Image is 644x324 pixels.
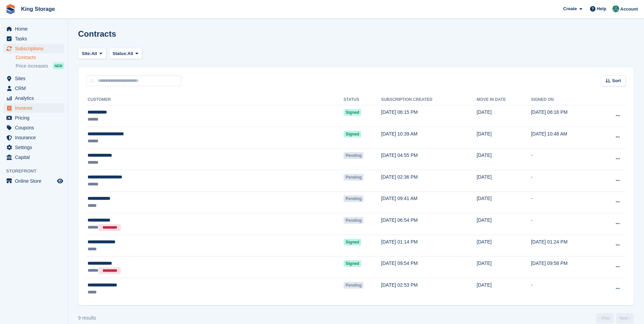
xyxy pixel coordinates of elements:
td: [DATE] [477,170,531,192]
td: - [531,213,599,235]
span: Signed [344,131,361,138]
th: Status [344,94,381,105]
a: Previous [596,313,613,323]
td: [DATE] 09:54 PM [381,256,477,278]
a: menu [3,143,64,152]
span: Analytics [15,93,56,103]
td: [DATE] [477,235,531,256]
span: Signed [344,109,361,116]
span: Capital [15,152,56,162]
span: Pending [344,195,364,202]
td: [DATE] 04:55 PM [381,148,477,170]
td: [DATE] 01:14 PM [381,235,477,256]
span: Pending [344,152,364,159]
a: menu [3,103,64,113]
a: menu [3,152,64,162]
span: Sites [15,74,56,83]
a: Preview store [56,177,64,185]
span: Settings [15,143,56,152]
a: menu [3,44,64,53]
td: - [531,170,599,192]
td: [DATE] 02:36 PM [381,170,477,192]
span: All [128,50,133,57]
span: Help [597,5,606,12]
span: Site: [82,50,91,57]
td: [DATE] 09:41 AM [381,192,477,213]
button: Status: All [109,48,142,59]
span: Home [15,24,56,34]
td: [DATE] 06:15 PM [381,105,477,127]
td: - [531,278,599,299]
span: Signed [344,260,361,267]
span: Price increases [16,63,48,69]
a: menu [3,113,64,123]
a: menu [3,176,64,186]
th: Signed on [531,94,599,105]
a: menu [3,123,64,132]
span: Sort [612,77,621,84]
th: Subscription created [381,94,477,105]
span: Subscriptions [15,44,56,53]
button: Site: All [78,48,106,59]
td: [DATE] 02:53 PM [381,278,477,299]
a: Next [616,313,634,323]
span: Pending [344,217,364,224]
th: Move in date [477,94,531,105]
span: All [91,50,97,57]
td: [DATE] [477,213,531,235]
td: [DATE] [477,278,531,299]
th: Customer [86,94,344,105]
td: [DATE] [477,105,531,127]
td: - [531,192,599,213]
a: menu [3,74,64,83]
span: Pricing [15,113,56,123]
td: [DATE] [477,127,531,148]
a: Price increases NEW [16,62,64,70]
span: Signed [344,239,361,246]
a: menu [3,93,64,103]
span: Create [563,5,577,12]
span: Online Store [15,176,56,186]
span: Invoices [15,103,56,113]
span: Insurance [15,133,56,142]
h1: Contracts [78,29,116,38]
a: menu [3,84,64,93]
span: Tasks [15,34,56,43]
a: menu [3,24,64,34]
td: [DATE] 06:54 PM [381,213,477,235]
a: menu [3,133,64,142]
img: John King [612,5,619,12]
a: menu [3,34,64,43]
span: CRM [15,84,56,93]
td: [DATE] 10:39 AM [381,127,477,148]
td: [DATE] [477,148,531,170]
nav: Page [594,313,635,323]
span: Pending [344,174,364,181]
span: Storefront [6,168,68,175]
span: Coupons [15,123,56,132]
td: [DATE] 01:24 PM [531,235,599,256]
td: [DATE] 10:48 AM [531,127,599,148]
a: King Storage [18,3,58,15]
span: Status: [113,50,128,57]
a: Contracts [16,54,64,61]
td: [DATE] [477,192,531,213]
span: Pending [344,282,364,289]
td: - [531,148,599,170]
td: [DATE] 06:16 PM [531,105,599,127]
td: [DATE] [477,256,531,278]
img: stora-icon-8386f47178a22dfd0bd8f6a31ec36ba5ce8667c1dd55bd0f319d3a0aa187defe.svg [5,4,16,14]
div: NEW [53,62,64,69]
td: [DATE] 09:58 PM [531,256,599,278]
span: Account [620,6,638,13]
div: 9 results [78,314,96,322]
